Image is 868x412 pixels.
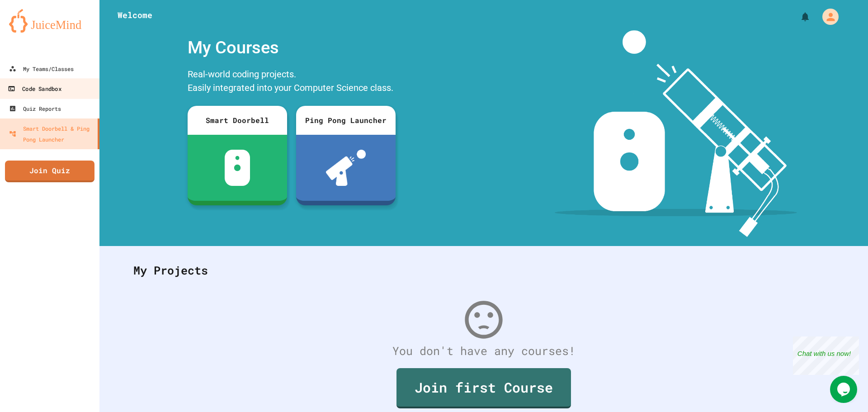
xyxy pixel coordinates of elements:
[9,9,90,33] img: logo-orange.svg
[8,83,61,95] div: Code Sandbox
[183,30,400,65] div: My Courses
[326,150,366,186] img: ppl-with-ball.png
[5,161,94,182] a: Join Quiz
[9,103,61,114] div: Quiz Reports
[793,336,859,375] iframe: chat widget
[9,123,94,145] div: Smart Doorbell & Ping Pong Launcher
[396,368,571,408] a: Join first Course
[830,376,859,403] iframe: chat widget
[555,30,797,237] img: banner-image-my-projects.png
[225,150,250,186] img: sdb-white.svg
[783,9,813,24] div: My Notifications
[124,253,843,288] div: My Projects
[9,63,74,74] div: My Teams/Classes
[296,106,396,135] div: Ping Pong Launcher
[813,6,841,27] div: My Account
[124,342,843,360] div: You don't have any courses!
[188,106,287,135] div: Smart Doorbell
[183,65,400,99] div: Real-world coding projects. Easily integrated into your Computer Science class.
